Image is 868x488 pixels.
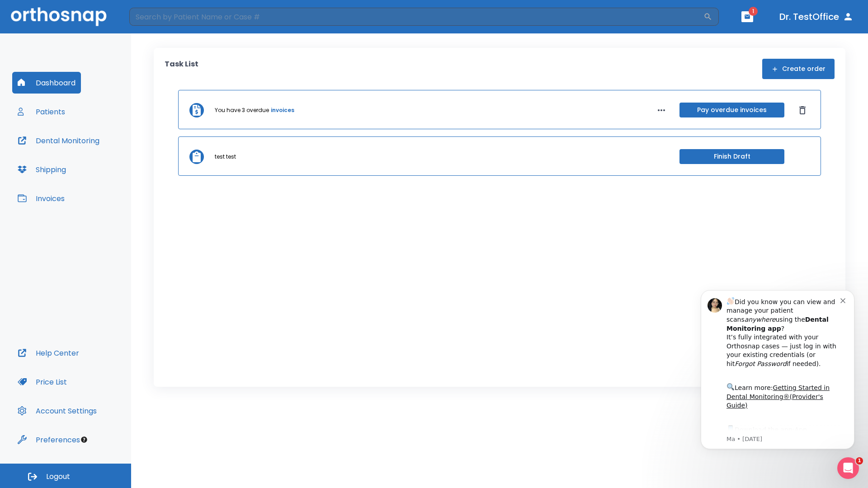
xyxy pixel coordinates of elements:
[215,153,236,161] p: test test
[12,130,105,151] button: Dental Monitoring
[129,8,703,26] input: Search by Patient Name or Case #
[12,342,85,364] button: Help Center
[12,429,85,450] button: Preferences
[679,149,784,164] button: Finish Draft
[271,106,294,114] a: invoices
[776,9,857,25] button: Dr. TestOffice
[12,400,102,422] button: Account Settings
[46,472,70,482] span: Logout
[749,7,758,16] span: 1
[795,103,810,117] button: Dismiss
[856,457,863,465] span: 1
[215,106,269,114] p: You have 3 overdue
[80,436,88,444] div: Tooltip anchor
[12,159,71,180] button: Shipping
[12,101,71,122] button: Patients
[11,7,107,26] img: Orthosnap
[12,371,72,393] button: Price List
[762,59,835,79] button: Create order
[12,188,70,209] button: Invoices
[679,103,784,117] button: Pay overdue invoices
[837,457,859,479] iframe: Intercom live chat
[12,72,81,94] button: Dashboard
[687,279,868,483] iframe: Intercom notifications message
[165,59,198,79] p: Task List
